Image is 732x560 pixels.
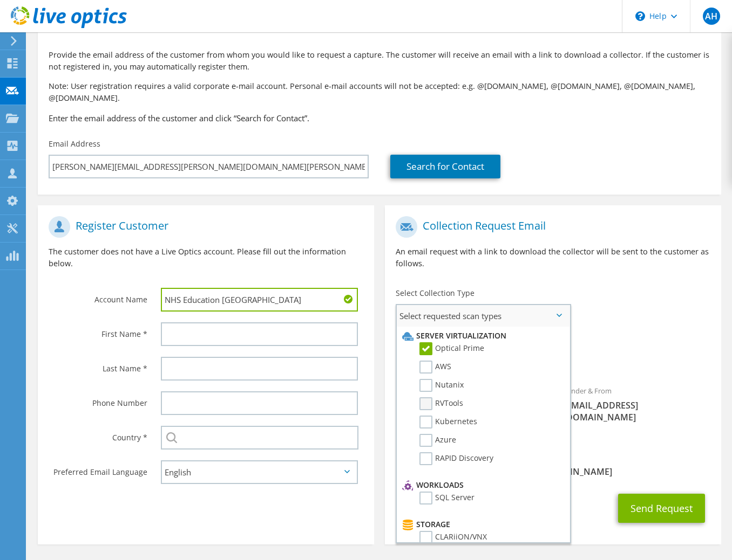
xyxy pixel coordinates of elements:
[385,331,721,374] div: Requested Collections
[396,246,710,269] p: An email request with a link to download the collector will be sent to the customer as follows.
[399,329,564,342] li: Server Virtualization
[399,518,564,531] li: Storage
[49,49,710,73] p: Provide the email address of the customer from whom you would like to request a capture. The cust...
[49,246,363,269] p: The customer does not have a Live Optics account. Please fill out the information below.
[49,426,147,443] label: Country *
[49,139,100,149] label: Email Address
[49,460,147,478] label: Preferred Email Language
[397,305,570,327] span: Select requested scan types
[49,288,147,305] label: Account Name
[49,357,147,374] label: Last Name *
[419,531,487,544] label: CLARiiON/VNX
[419,416,477,428] label: Kubernetes
[390,155,500,178] a: Search for Contact
[553,379,721,428] div: Sender & From
[396,216,705,238] h1: Collection Request Email
[419,397,463,410] label: RVTools
[396,288,475,299] label: Select Collection Type
[49,216,358,238] h1: Register Customer
[399,479,564,492] li: Workloads
[385,446,721,483] div: CC & Reply To
[385,379,553,440] div: To
[49,112,710,124] h3: Enter the email address of the customer and click “Search for Contact”.
[49,391,147,409] label: Phone Number
[419,361,451,374] label: AWS
[49,322,147,340] label: First Name *
[618,494,705,523] button: Send Request
[419,379,464,392] label: Nutanix
[635,11,645,21] svg: \n
[49,80,710,104] p: Note: User registration requires a valid corporate e-mail account. Personal e-mail accounts will ...
[703,8,720,25] span: AH
[419,452,493,465] label: RAPID Discovery
[419,492,475,504] label: SQL Server
[419,342,484,355] label: Optical Prime
[419,434,456,447] label: Azure
[564,399,710,423] span: [EMAIL_ADDRESS][DOMAIN_NAME]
